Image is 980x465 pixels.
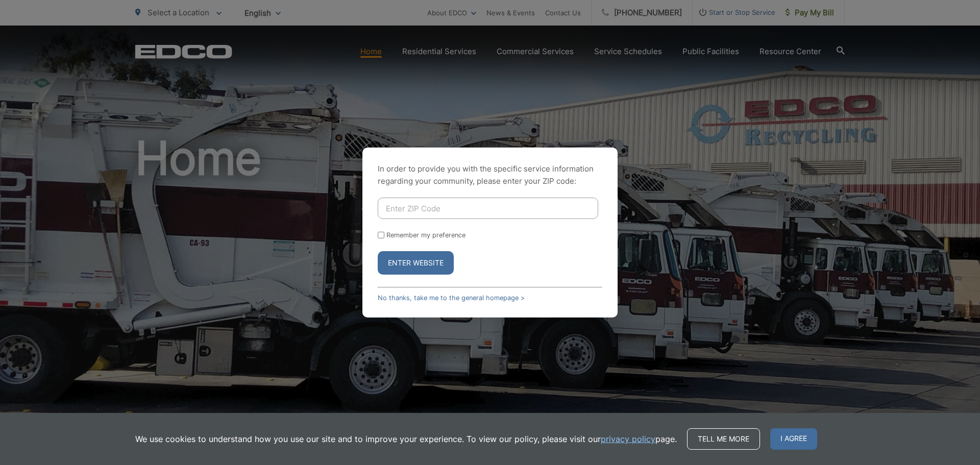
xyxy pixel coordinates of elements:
[770,428,817,450] span: I agree
[378,163,602,187] p: In order to provide you with the specific service information regarding your community, please en...
[135,433,677,445] p: We use cookies to understand how you use our site and to improve your experience. To view our pol...
[386,231,465,239] label: Remember my preference
[378,251,454,275] button: Enter Website
[378,294,525,302] a: No thanks, take me to the general homepage >
[601,433,655,445] a: privacy policy
[687,428,760,450] a: Tell me more
[378,198,598,219] input: Enter ZIP Code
